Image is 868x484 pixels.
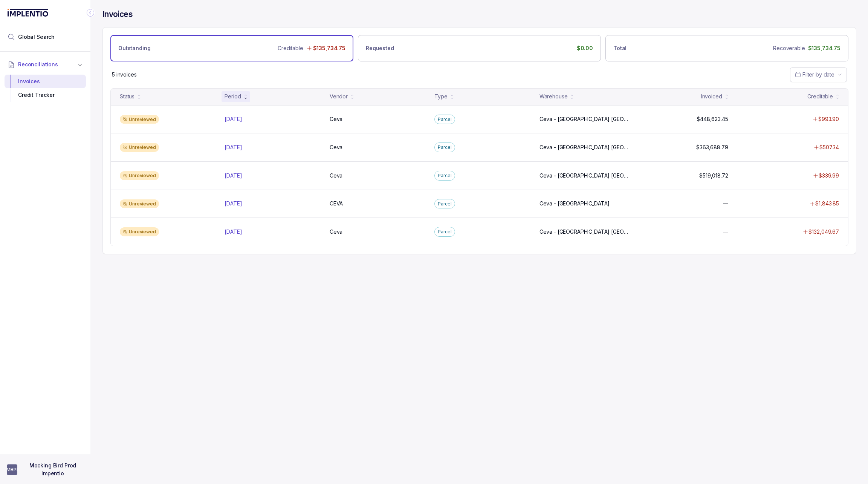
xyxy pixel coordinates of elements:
p: [DATE] [225,115,242,123]
div: Credit Tracker [11,88,80,102]
span: Reconciliations [18,61,58,68]
p: $135,734.75 [808,44,840,52]
p: Requested [366,44,394,52]
div: Collapse Icon [86,8,95,17]
span: Filter by date [802,71,834,78]
p: CEVA [330,200,343,207]
p: Ceva [330,115,342,123]
p: [DATE] [225,200,242,207]
button: Date Range Picker [790,67,847,82]
div: Vendor [330,93,348,100]
div: Invoices [11,75,80,88]
div: Unreviewed [120,199,159,208]
p: Ceva - [GEOGRAPHIC_DATA] [GEOGRAPHIC_DATA], [GEOGRAPHIC_DATA] - [GEOGRAPHIC_DATA] [539,172,629,179]
p: Parcel [438,200,451,208]
p: — [723,200,728,207]
p: $363,688.79 [696,144,728,151]
p: Ceva [330,172,342,179]
h4: Invoices [102,9,133,20]
div: Creditable [807,93,833,100]
button: User initialsMocking Bird Prod Impentio [7,462,84,477]
p: $339.99 [819,172,839,179]
p: Ceva - [GEOGRAPHIC_DATA] [GEOGRAPHIC_DATA], [GEOGRAPHIC_DATA] - [GEOGRAPHIC_DATA] [539,228,629,236]
p: $135,734.75 [313,44,345,52]
div: Period [225,93,241,100]
span: Global Search [18,33,55,41]
p: Outstanding [118,44,150,52]
p: [DATE] [225,172,242,179]
p: 5 invoices [112,71,137,78]
div: Unreviewed [120,143,159,152]
p: Ceva [330,144,342,151]
div: Reconciliations [5,73,86,104]
p: Mocking Bird Prod Impentio [22,462,84,477]
p: $0.00 [577,44,593,52]
div: Type [434,93,447,100]
p: $993.90 [818,115,839,123]
div: Unreviewed [120,171,159,180]
search: Date Range Picker [795,71,834,78]
span: User initials [7,464,17,475]
div: Invoiced [701,93,722,100]
p: Ceva - [GEOGRAPHIC_DATA] [539,200,610,207]
button: Reconciliations [5,56,86,73]
p: $1,843.85 [815,200,839,207]
p: Parcel [438,144,451,151]
p: $132,049.67 [808,228,839,236]
p: Total [613,44,627,52]
p: $448,623.45 [697,115,728,123]
p: [DATE] [225,144,242,151]
p: Parcel [438,116,451,123]
div: Status [120,93,134,100]
p: — [723,228,728,236]
div: Unreviewed [120,115,159,124]
div: Unreviewed [120,227,159,236]
p: $507.34 [819,144,839,151]
p: Ceva [330,228,342,236]
p: Parcel [438,172,451,179]
div: Remaining page entries [112,71,137,78]
p: Ceva - [GEOGRAPHIC_DATA] [GEOGRAPHIC_DATA], [GEOGRAPHIC_DATA] - [GEOGRAPHIC_DATA] [539,144,629,151]
p: [DATE] [225,228,242,236]
p: Ceva - [GEOGRAPHIC_DATA] [GEOGRAPHIC_DATA], [GEOGRAPHIC_DATA] - [GEOGRAPHIC_DATA] [539,115,629,123]
p: Recoverable [773,44,805,52]
p: Parcel [438,228,451,236]
p: $519,018.72 [699,172,728,179]
p: Creditable [278,44,303,52]
div: Warehouse [539,93,568,100]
